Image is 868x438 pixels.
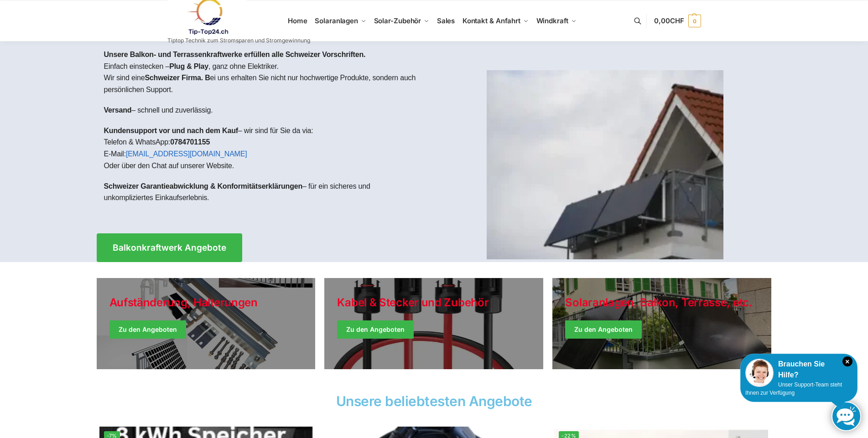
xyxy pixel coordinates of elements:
p: Wir sind eine ei uns erhalten Sie nicht nur hochwertige Produkte, sondern auch persönlichen Support. [104,72,427,95]
a: Solar-Zubehör [370,0,433,41]
img: Customer service [745,359,774,387]
p: – wir sind für Sie da via: Telefon & WhatsApp: E-Mail: Oder über den Chat auf unserer Website. [104,125,427,171]
span: Solaranlagen [315,16,358,25]
div: Brauchen Sie Hilfe? [745,359,852,381]
a: [EMAIL_ADDRESS][DOMAIN_NAME] [126,150,247,158]
span: Solar-Zubehör [374,16,421,25]
a: Winter Jackets [552,278,771,369]
a: Balkonkraftwerk Angebote [97,233,242,262]
p: Tiptop Technik zum Stromsparen und Stromgewinnung [167,38,310,43]
span: Windkraft [536,16,568,25]
div: Einfach einstecken – , ganz ohne Elektriker. [97,41,434,220]
i: Schließen [842,356,852,366]
strong: Schweizer Garantieabwicklung & Konformitätserklärungen [104,182,303,190]
span: 0,00 [654,16,684,25]
h2: Unsere beliebtesten Angebote [97,394,772,408]
span: Sales [437,16,455,25]
p: – schnell und zuverlässig. [104,104,427,116]
span: Balkonkraftwerk Angebote [113,243,226,252]
a: Holiday Style [324,278,543,369]
img: Home 1 [487,70,723,259]
strong: Unsere Balkon- und Terrassenkraftwerke erfüllen alle Schweizer Vorschriften. [104,51,366,58]
strong: Plug & Play [169,62,208,70]
strong: Versand [104,106,132,114]
a: Solaranlagen [311,0,370,41]
span: Unser Support-Team steht Ihnen zur Verfügung [745,381,842,396]
a: Windkraft [532,0,580,41]
a: Sales [433,0,458,41]
a: Holiday Style [97,278,316,369]
a: 0,00CHF 0 [654,7,701,35]
strong: Kundensupport vor und nach dem Kauf [104,127,238,134]
span: CHF [670,16,684,25]
p: – für ein sicheres und unkompliziertes Einkaufserlebnis. [104,180,427,204]
span: Kontakt & Anfahrt [463,16,520,25]
strong: Schweizer Firma. B [145,74,210,82]
strong: 0784701155 [170,138,210,146]
a: Kontakt & Anfahrt [458,0,532,41]
span: 0 [688,15,701,27]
